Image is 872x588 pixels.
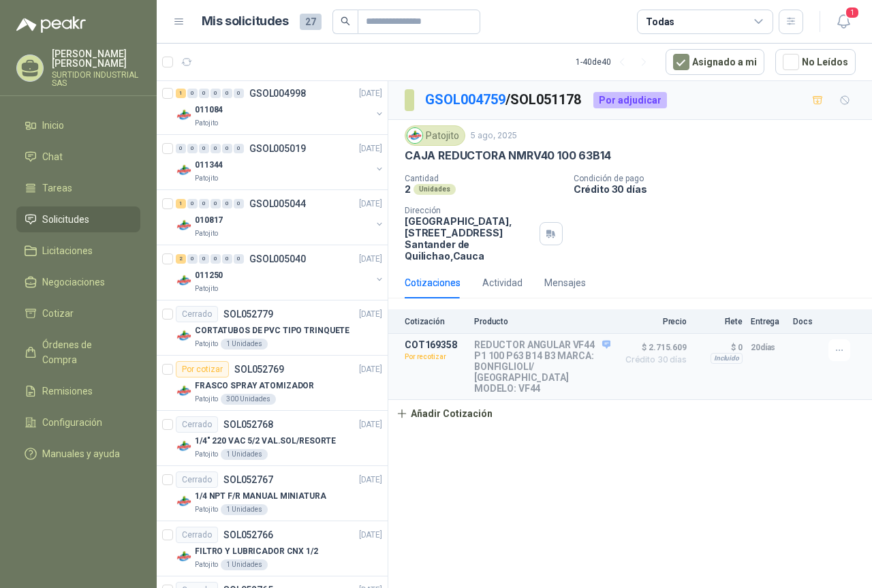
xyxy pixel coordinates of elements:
[176,196,385,239] a: 1 0 0 0 0 0 GSOL005044[DATE] Company Logo010817Patojito
[544,275,586,290] div: Mensajes
[221,394,276,405] div: 300 Unidades
[187,254,198,264] div: 0
[359,142,382,155] p: [DATE]
[176,144,186,153] div: 0
[42,384,93,399] span: Remisiones
[195,545,318,558] p: FILTRO Y LUBRICADOR CNX 1/2
[388,400,500,427] button: Añadir Cotización
[695,317,743,326] p: Flete
[666,49,764,75] button: Asignado a mi
[16,175,140,201] a: Tareas
[195,339,218,350] p: Patojito
[176,273,192,289] img: Company Logo
[16,238,140,264] a: Licitaciones
[16,269,140,295] a: Negociaciones
[157,411,388,466] a: CerradoSOL052768[DATE] Company Logo1/4" 220 VAC 5/2 VAL.SOL/RESORTEPatojito1 Unidades
[646,14,674,29] div: Todas
[52,71,140,87] p: SURTIDOR INDUSTRIAL SAS
[751,317,785,326] p: Entrega
[42,337,127,367] span: Órdenes de Compra
[405,125,465,146] div: Patojito
[405,174,563,183] p: Cantidad
[211,89,221,98] div: 0
[222,144,232,153] div: 0
[195,118,218,129] p: Patojito
[16,409,140,435] a: Configuración
[359,363,382,376] p: [DATE]
[42,212,89,227] span: Solicitudes
[405,350,466,364] p: Por recotizar
[405,339,466,350] p: COT169358
[405,317,466,326] p: Cotización
[576,51,655,73] div: 1 - 40 de 40
[42,243,93,258] span: Licitaciones
[176,251,385,294] a: 2 0 0 0 0 0 GSOL005040[DATE] Company Logo011250Patojito
[249,144,306,153] p: GSOL005019
[42,275,105,290] span: Negociaciones
[695,339,743,356] p: $ 0
[176,416,218,433] div: Cerrado
[176,328,192,344] img: Company Logo
[176,89,186,98] div: 1
[176,493,192,510] img: Company Logo
[176,217,192,234] img: Company Logo
[405,149,610,163] p: CAJA REDUCTORA NMRV40 100 63B14
[223,475,273,484] p: SOL052767
[211,144,221,153] div: 0
[16,16,86,33] img: Logo peakr
[42,181,72,196] span: Tareas
[221,339,268,350] div: 1 Unidades
[249,199,306,208] p: GSOL005044
[176,85,385,129] a: 1 0 0 0 0 0 GSOL004998[DATE] Company Logo011084Patojito
[176,162,192,179] img: Company Logo
[176,471,218,488] div: Cerrado
[359,308,382,321] p: [DATE]
[16,378,140,404] a: Remisiones
[195,283,218,294] p: Patojito
[234,365,284,374] p: SOL052769
[471,129,517,142] p: 5 ago, 2025
[176,438,192,454] img: Company Logo
[359,87,382,100] p: [DATE]
[405,183,411,195] p: 2
[359,253,382,266] p: [DATE]
[223,420,273,429] p: SOL052768
[249,254,306,264] p: GSOL005040
[202,12,289,31] h1: Mis solicitudes
[222,89,232,98] div: 0
[195,559,218,570] p: Patojito
[176,254,186,264] div: 2
[16,206,140,232] a: Solicitudes
[16,112,140,138] a: Inicio
[221,449,268,460] div: 1 Unidades
[474,317,610,326] p: Producto
[405,275,461,290] div: Cotizaciones
[157,466,388,521] a: CerradoSOL052767[DATE] Company Logo1/4 NPT F/R MANUAL MINIATURAPatojito1 Unidades
[195,269,223,282] p: 011250
[195,324,349,337] p: CORTATUBOS DE PVC TIPO TRINQUETE
[234,199,244,208] div: 0
[234,89,244,98] div: 0
[195,214,223,227] p: 010817
[425,89,582,110] p: / SOL051178
[157,356,388,411] a: Por cotizarSOL052769[DATE] Company LogoFRASCO SPRAY ATOMIZADORPatojito300 Unidades
[42,149,63,164] span: Chat
[199,254,209,264] div: 0
[221,559,268,570] div: 1 Unidades
[52,49,140,68] p: [PERSON_NAME] [PERSON_NAME]
[195,504,218,515] p: Patojito
[407,128,422,143] img: Company Logo
[474,339,610,394] p: REDUCTOR ANGULAR VF44 P1 100 P63 B14 B3 MARCA: BONFIGLIOLI/ [GEOGRAPHIC_DATA] MODELO: VF44
[831,10,856,34] button: 1
[793,317,820,326] p: Docs
[195,173,218,184] p: Patojito
[16,300,140,326] a: Cotizar
[359,529,382,542] p: [DATE]
[157,521,388,576] a: CerradoSOL052766[DATE] Company LogoFILTRO Y LUBRICADOR CNX 1/2Patojito1 Unidades
[711,353,743,364] div: Incluido
[359,418,382,431] p: [DATE]
[221,504,268,515] div: 1 Unidades
[425,91,505,108] a: GSOL004759
[619,317,687,326] p: Precio
[751,339,785,356] p: 20 días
